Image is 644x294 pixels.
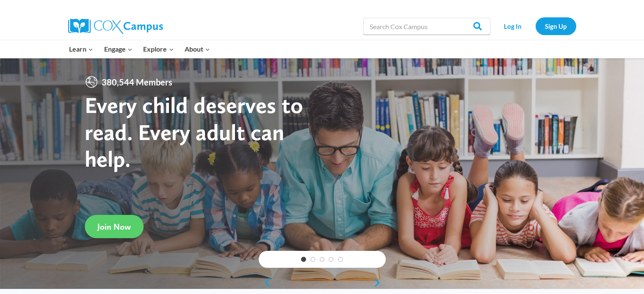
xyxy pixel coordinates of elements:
nav: Primary Navigation [64,40,216,58]
a: 1 [301,257,306,262]
a: Log In [495,17,531,35]
nav: Secondary Navigation [495,17,576,35]
a: 4 [329,257,334,262]
a: previous [259,278,271,288]
span: Explore [143,44,174,55]
span: Join Now [97,222,131,232]
span: Learn [69,44,93,55]
a: Sign Up [536,17,576,35]
span: About [185,44,210,55]
a: Join Now [85,215,144,238]
div: content slider buttons [259,274,386,291]
strong: Every child deserves to read. Every adult can help. [85,91,303,172]
a: 3 [320,257,325,262]
a: next [373,278,386,288]
span: 380,544 Members [98,75,176,89]
input: Search Cox Campus [363,18,490,35]
a: 5 [338,257,343,262]
img: Cox Campus [68,19,163,34]
span: Engage [104,44,133,55]
a: 2 [310,257,315,262]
